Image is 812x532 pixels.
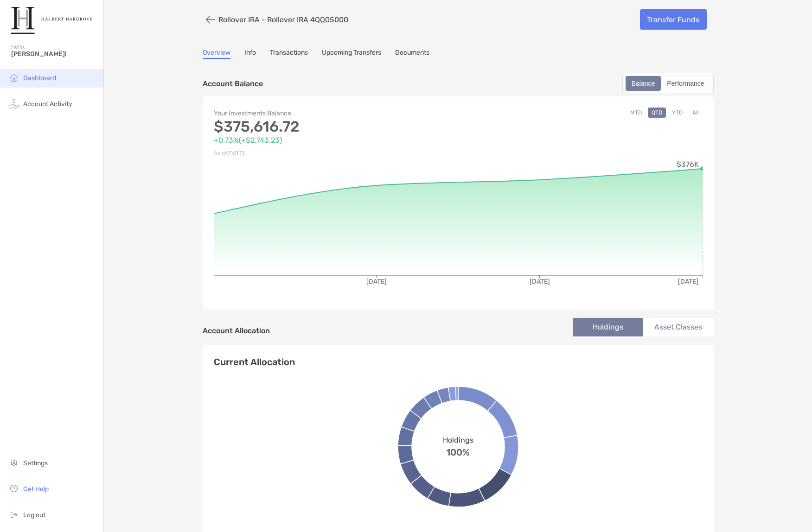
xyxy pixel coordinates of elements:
[643,318,714,336] li: Asset Classes
[8,457,19,468] img: settings icon
[622,73,714,94] div: segmented control
[627,108,646,118] button: MTD
[214,108,458,119] p: Your Investments Balance
[395,49,429,59] a: Documents
[678,278,698,285] tspan: [DATE]
[214,134,458,146] p: +0.73% ( +$2,743.23 )
[23,459,48,467] span: Settings
[640,9,707,30] a: Transfer Funds
[662,77,709,90] div: Performance
[214,356,295,367] h4: Current Allocation
[8,98,19,109] img: activity icon
[529,278,550,285] tspan: [DATE]
[11,4,92,37] img: Zoe Logo
[270,49,308,59] a: Transactions
[322,49,381,59] a: Upcoming Transfers
[443,436,473,444] span: Holdings
[218,15,348,24] p: Rollover IRA - Rollover IRA 4QQ05000
[23,74,56,82] span: Dashboard
[677,160,699,169] tspan: $376K
[203,49,230,59] a: Overview
[8,509,19,520] img: logout icon
[11,50,98,58] span: [PERSON_NAME]!
[203,78,263,89] p: Account Balance
[573,318,643,336] li: Holdings
[366,278,387,285] tspan: [DATE]
[627,77,660,90] div: Balance
[668,108,686,118] button: YTD
[244,49,256,59] a: Info
[8,72,19,83] img: household icon
[23,100,72,108] span: Account Activity
[214,148,458,159] p: As of [DATE]
[214,121,458,133] p: $375,616.72
[8,483,19,494] img: get-help icon
[203,326,270,335] h4: Account Allocation
[648,108,666,118] button: QTD
[689,108,703,118] button: All
[23,511,45,519] span: Log out
[446,444,470,458] span: 100%
[23,485,49,493] span: Get Help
